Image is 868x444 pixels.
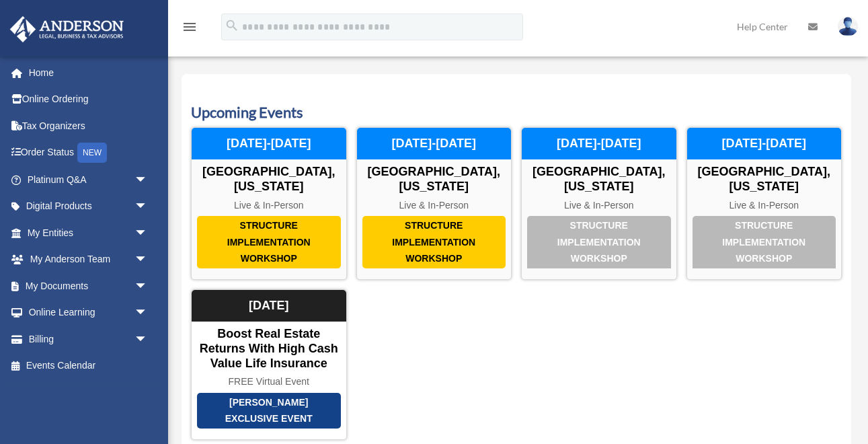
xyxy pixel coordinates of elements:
div: Live & In-Person [357,200,512,211]
div: Structure Implementation Workshop [362,216,506,268]
div: Live & In-Person [192,200,346,211]
a: Order StatusNEW [9,139,168,167]
div: Live & In-Person [687,200,842,211]
span: arrow_drop_down [134,219,161,247]
h3: Upcoming Events [191,102,842,123]
a: Structure Implementation Workshop [GEOGRAPHIC_DATA], [US_STATE] Live & In-Person [DATE]-[DATE] [191,127,347,280]
span: arrow_drop_down [134,272,161,300]
a: My Documentsarrow_drop_down [9,272,168,299]
a: Events Calendar [9,353,161,379]
a: Structure Implementation Workshop [GEOGRAPHIC_DATA], [US_STATE] Live & In-Person [DATE]-[DATE] [686,127,842,280]
img: Anderson Advisors Platinum Portal [6,16,128,42]
div: FREE Virtual Event [192,376,346,387]
span: arrow_drop_down [134,326,161,353]
div: [DATE]-[DATE] [522,128,676,160]
img: User Pic [838,17,858,36]
div: [PERSON_NAME] Exclusive Event [197,393,341,429]
i: search [225,18,239,33]
span: arrow_drop_down [134,166,161,194]
div: Structure Implementation Workshop [527,216,671,268]
a: My Entitiesarrow_drop_down [9,219,168,246]
a: Home [9,59,168,86]
div: [DATE]-[DATE] [357,128,512,160]
span: arrow_drop_down [134,299,161,327]
a: [PERSON_NAME] Exclusive Event Boost Real Estate Returns with High Cash Value Life Insurance FREE ... [191,289,347,440]
div: [DATE]-[DATE] [687,128,842,160]
span: arrow_drop_down [134,193,161,221]
div: Structure Implementation Workshop [693,216,836,268]
div: NEW [77,143,107,163]
div: [GEOGRAPHIC_DATA], [US_STATE] [357,165,512,194]
div: [DATE]-[DATE] [192,128,346,160]
i: menu [182,19,198,35]
a: menu [182,24,198,35]
a: Billingarrow_drop_down [9,326,168,353]
a: Digital Productsarrow_drop_down [9,193,168,220]
div: [GEOGRAPHIC_DATA], [US_STATE] [522,165,676,194]
div: [GEOGRAPHIC_DATA], [US_STATE] [687,165,842,194]
a: Online Learningarrow_drop_down [9,299,168,326]
div: [GEOGRAPHIC_DATA], [US_STATE] [192,165,346,194]
a: Structure Implementation Workshop [GEOGRAPHIC_DATA], [US_STATE] Live & In-Person [DATE]-[DATE] [356,127,512,280]
div: [DATE] [192,290,346,322]
a: Tax Organizers [9,112,168,139]
a: Structure Implementation Workshop [GEOGRAPHIC_DATA], [US_STATE] Live & In-Person [DATE]-[DATE] [521,127,677,280]
div: Structure Implementation Workshop [197,216,341,268]
a: Online Ordering [9,86,168,113]
span: arrow_drop_down [134,246,161,274]
div: Live & In-Person [522,200,676,211]
div: Boost Real Estate Returns with High Cash Value Life Insurance [192,327,346,371]
a: My Anderson Teamarrow_drop_down [9,246,168,273]
a: Platinum Q&Aarrow_drop_down [9,166,168,193]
